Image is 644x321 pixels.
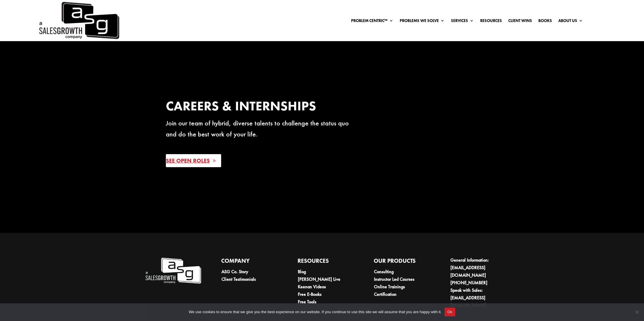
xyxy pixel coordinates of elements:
[145,256,201,285] img: A Sales Growth Company
[374,284,405,290] a: Online Trainings
[166,118,357,140] p: Join our team of hybrid, diverse talents to challenge the status quo and do the best work of your...
[480,19,502,25] a: Resources
[298,269,306,275] a: Blog
[450,287,507,309] li: Speak with Sales:
[538,19,552,25] a: Books
[298,299,316,305] a: Free Tools
[450,256,507,279] li: General Information:
[374,269,394,275] a: Consulting
[166,98,357,118] h5: Careers & Internships
[374,256,430,268] h4: Our Products
[221,256,278,268] h4: Company
[450,265,486,278] a: [EMAIL_ADDRESS][DOMAIN_NAME]
[634,309,640,315] span: No
[445,308,455,316] button: Ok
[451,19,474,25] a: Services
[400,19,445,25] a: Problems We Solve
[298,291,322,297] a: Free E-Books
[166,154,221,167] a: See Open Roles
[221,269,248,275] a: ASG Co. Story
[508,19,532,25] a: Client Wins
[450,280,487,286] a: [PHONE_NUMBER]
[558,19,583,25] a: About Us
[450,295,486,308] a: [EMAIL_ADDRESS][DOMAIN_NAME]
[351,19,393,25] a: Problem Centric™
[374,276,414,282] a: Instructor Led Courses
[298,284,326,290] a: Keenan Videos
[189,309,441,315] span: We use cookies to ensure that we give you the best experience on our website. If you continue to ...
[221,276,256,282] a: Client Testimonials
[298,256,354,268] h4: Resources
[298,276,340,282] a: [PERSON_NAME] Live
[374,291,397,297] a: Certification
